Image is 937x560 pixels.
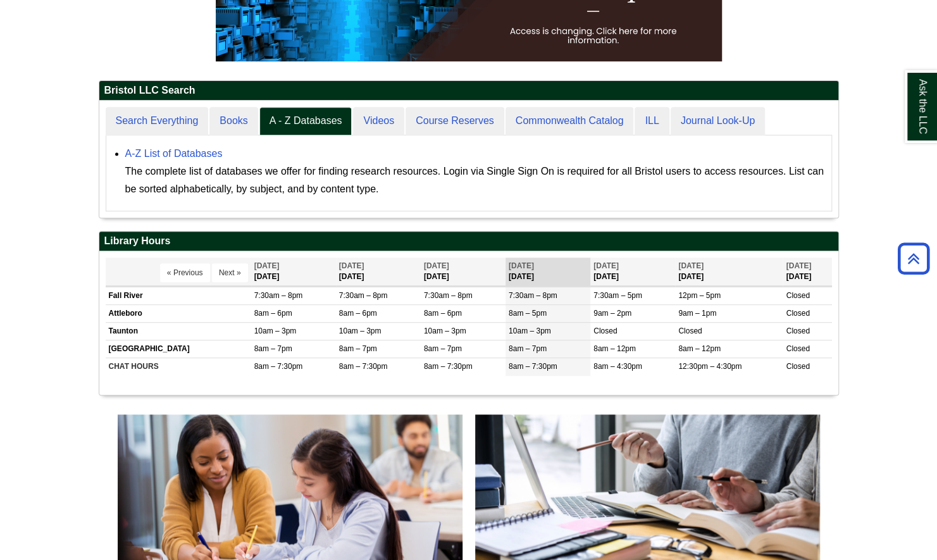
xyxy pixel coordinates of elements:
button: « Previous [160,263,210,282]
span: Closed [786,291,809,300]
span: 9am – 2pm [593,309,631,318]
a: Videos [353,107,404,135]
span: [DATE] [339,261,364,270]
span: Closed [786,362,809,371]
span: [DATE] [593,261,619,270]
th: [DATE] [590,258,675,286]
span: [DATE] [678,261,704,270]
button: Next » [212,263,248,282]
td: [GEOGRAPHIC_DATA] [106,340,251,358]
th: [DATE] [251,258,336,286]
h2: Library Hours [99,232,838,251]
span: 10am – 3pm [424,327,466,335]
span: Closed [593,327,617,335]
span: 8am – 7pm [254,344,292,353]
span: 10am – 3pm [254,327,297,335]
span: 7:30am – 8pm [509,291,557,300]
span: 8am – 12pm [678,344,721,353]
th: [DATE] [421,258,506,286]
span: 8am – 7:30pm [254,362,303,371]
span: [DATE] [509,261,534,270]
th: [DATE] [506,258,590,286]
span: 7:30am – 8pm [254,291,303,300]
span: 8am – 7:30pm [424,362,473,371]
span: Closed [786,344,809,353]
span: Closed [678,327,702,335]
span: 12pm – 5pm [678,291,721,300]
th: [DATE] [336,258,421,286]
span: 8am – 7pm [509,344,547,353]
a: ILL [635,107,669,135]
div: The complete list of databases we offer for finding research resources. Login via Single Sign On ... [125,163,825,198]
span: 8am – 6pm [339,309,377,318]
span: Closed [786,309,809,318]
span: 8am – 7:30pm [509,362,557,371]
span: 8am – 7:30pm [339,362,388,371]
td: Attleboro [106,304,251,322]
span: 9am – 1pm [678,309,716,318]
th: [DATE] [783,258,831,286]
a: Course Reserves [406,107,504,135]
span: Closed [786,327,809,335]
span: 8am – 5pm [509,309,547,318]
span: [DATE] [254,261,280,270]
span: 8am – 12pm [593,344,636,353]
span: 7:30am – 5pm [593,291,642,300]
a: Search Everything [106,107,209,135]
a: Commonwealth Catalog [506,107,634,135]
a: Back to Top [893,250,934,267]
a: Journal Look-Up [671,107,765,135]
td: Taunton [106,323,251,340]
span: [DATE] [786,261,811,270]
a: Books [209,107,258,135]
span: 7:30am – 8pm [424,291,473,300]
th: [DATE] [675,258,783,286]
td: Fall River [106,287,251,304]
span: 8am – 6pm [424,309,462,318]
span: 10am – 3pm [339,327,382,335]
span: [DATE] [424,261,449,270]
span: 8am – 7pm [339,344,377,353]
span: 8am – 7pm [424,344,462,353]
a: A-Z List of Databases [125,148,223,159]
span: 12:30pm – 4:30pm [678,362,742,371]
span: 8am – 6pm [254,309,292,318]
td: CHAT HOURS [106,358,251,376]
h2: Bristol LLC Search [99,81,838,101]
span: 8am – 4:30pm [593,362,642,371]
span: 7:30am – 8pm [339,291,388,300]
span: 10am – 3pm [509,327,551,335]
a: A - Z Databases [259,107,352,135]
